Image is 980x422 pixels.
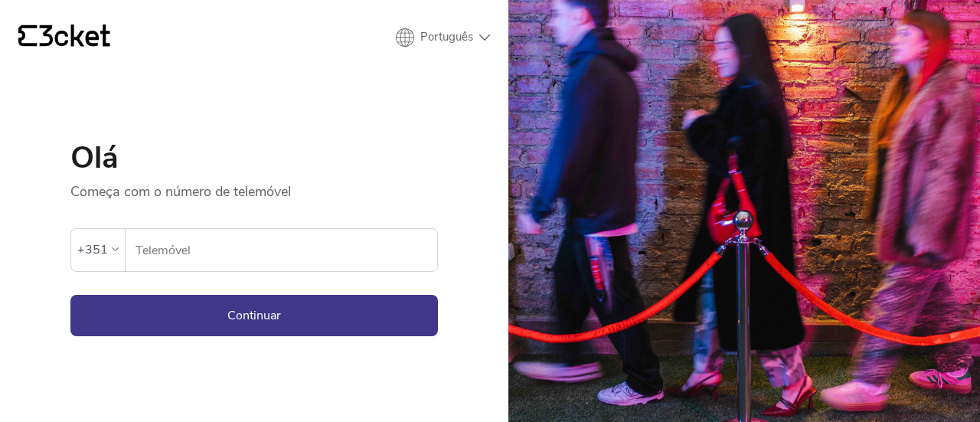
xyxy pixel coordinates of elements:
[70,173,438,201] p: Começa com o número de telemóvel
[135,229,437,271] input: Telemóvel
[77,238,108,261] div: +351
[18,25,110,51] a: {' '}
[70,142,438,173] h1: Olá
[70,295,438,336] button: Continuar
[126,229,437,272] label: Telemóvel
[18,25,37,47] g: {' '}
